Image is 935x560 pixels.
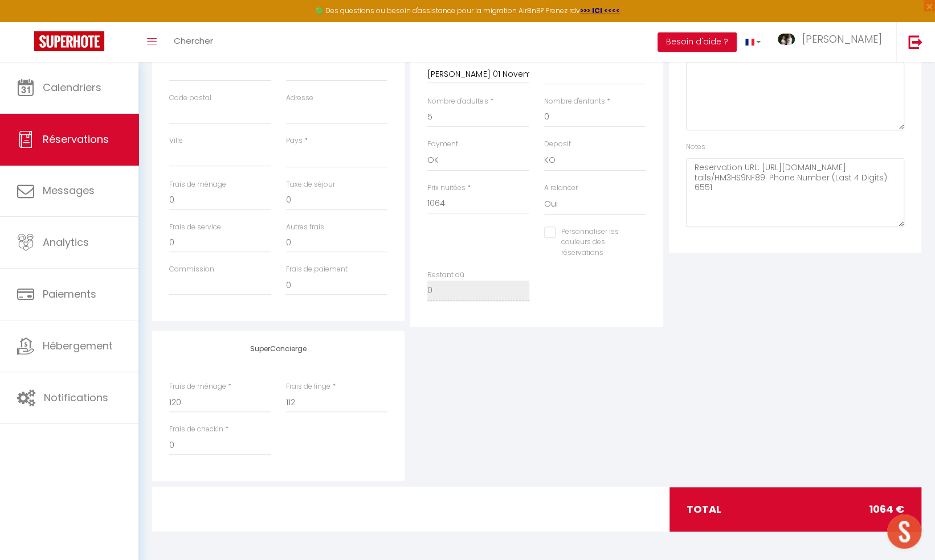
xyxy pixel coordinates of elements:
[686,142,705,153] label: Notes
[44,390,108,405] span: Notifications
[169,264,214,275] label: Commission
[43,132,109,146] span: Réservations
[286,179,335,190] label: Taxe de séjour
[43,183,95,197] span: Messages
[869,501,904,517] span: 1064 €
[169,179,226,190] label: Frais de ménage
[286,264,348,275] label: Frais de paiement
[169,424,223,435] label: Frais de checkin
[169,93,211,104] label: Code postal
[286,222,324,233] label: Autres frais
[427,96,488,107] label: Nombre d'adultes
[169,222,221,233] label: Frais de service
[556,227,632,259] label: Personnaliser les couleurs des réservations
[544,183,578,193] label: A relancer
[174,35,213,47] span: Chercher
[802,32,882,46] span: [PERSON_NAME]
[427,139,458,150] label: Payment
[286,93,313,104] label: Adresse
[580,6,620,15] a: >>> ICI <<<<
[43,339,113,353] span: Hébergement
[669,487,922,532] div: total
[165,22,222,62] a: Chercher
[169,345,387,353] h4: SuperConcierge
[908,35,922,49] img: logout
[43,235,89,249] span: Analytics
[286,135,303,146] label: Pays
[887,514,921,549] div: Ouvrir le chat
[34,31,104,51] img: Super Booking
[286,381,330,392] label: Frais de linge
[427,270,464,281] label: Restant dû
[778,34,795,45] img: ...
[658,32,737,52] button: Besoin d'aide ?
[43,80,101,94] span: Calendriers
[769,22,896,62] a: ... [PERSON_NAME]
[544,139,571,150] label: Deposit
[544,96,605,107] label: Nombre d'enfants
[169,381,226,392] label: Frais de ménage
[43,287,96,301] span: Paiements
[169,135,183,146] label: Ville
[427,183,466,193] label: Prix nuitées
